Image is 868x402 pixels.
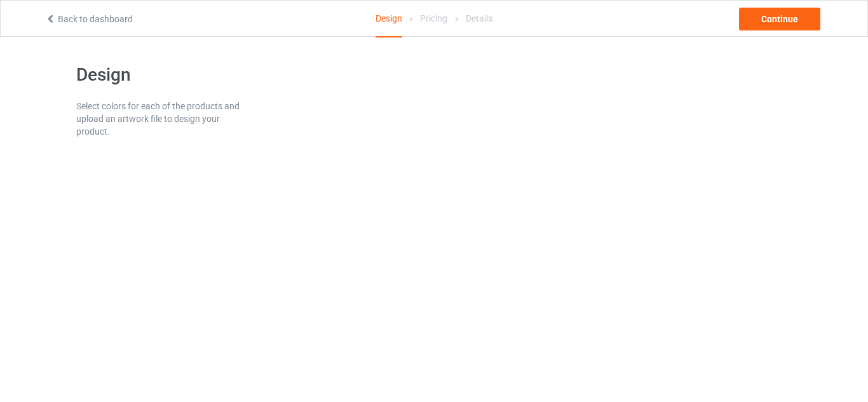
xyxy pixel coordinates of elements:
div: Pricing [420,1,447,36]
h1: Design [76,64,242,86]
div: Design [376,1,402,37]
a: Back to dashboard [45,14,133,24]
div: Details [466,1,492,36]
div: Select colors for each of the products and upload an artwork file to design your product. [76,100,242,138]
div: Continue [739,8,820,30]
